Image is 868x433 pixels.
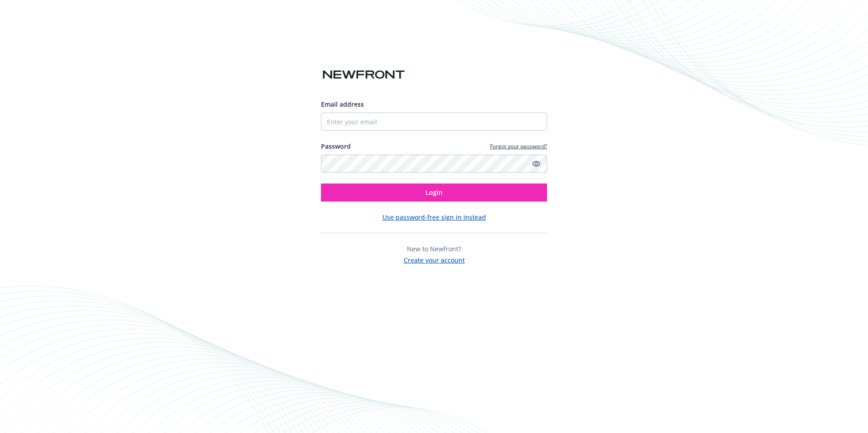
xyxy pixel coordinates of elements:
[490,142,547,150] a: Forgot your password?
[404,254,465,265] button: Create your account
[321,141,351,151] label: Password
[321,113,547,131] input: Enter your email
[382,212,486,222] button: Use password-free sign in instead
[425,188,443,197] span: Login
[321,67,406,83] img: Newfront logo
[321,155,547,173] input: Enter your password
[407,245,461,253] span: New to Newfront?
[321,100,364,108] span: Email address
[321,184,547,202] button: Login
[531,158,542,169] a: Show password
